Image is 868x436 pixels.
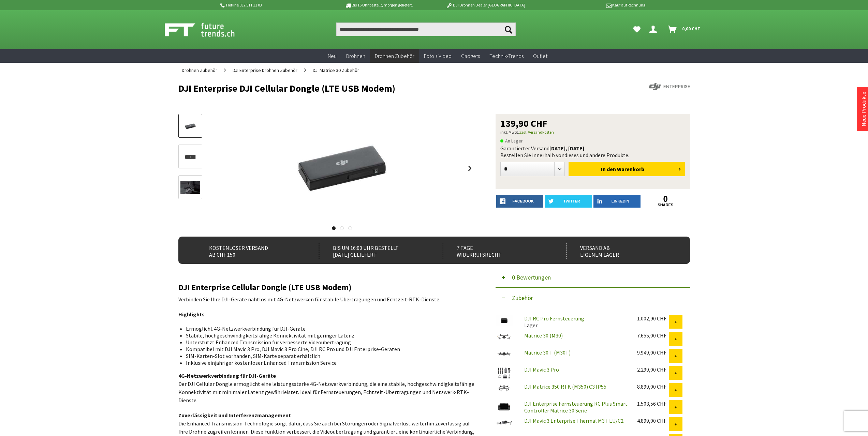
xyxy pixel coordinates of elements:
a: Neu [323,49,341,63]
a: twitter [545,195,592,208]
div: 1.002,90 CHF [637,315,669,322]
input: Produkt, Marke, Kategorie, EAN, Artikelnummer… [336,22,516,36]
a: Outlet [528,49,552,63]
a: Foto + Video [419,49,456,63]
span: Drohnen [346,52,365,59]
p: Kauf auf Rechnung [539,1,645,9]
span: DJI Matrice 30 Zubehör [313,67,359,73]
p: Verbinden Sie Ihre DJI-Geräte nahtlos mit 4G-Netzwerken für stabile Übertragungen und Echtzeit-RT... [178,295,475,303]
a: Drohnen [341,49,370,63]
strong: 4G-Netzwerkverbindung für DJI-Geräte [178,372,276,379]
span: Drohnen Zubehör [182,67,217,73]
a: Neue Produkte [860,92,867,126]
li: Inklusive einjähriger kostenloser Enhanced Transmission Service [186,359,470,366]
span: LinkedIn [612,199,629,203]
img: DJI Matrice 350 RTK (M350) C3 IP55 [496,383,513,393]
div: Lager [519,315,632,329]
div: 7 Tage Widerrufsrecht [443,242,551,259]
p: Der DJI Cellular Dongle ermöglicht eine leistungsstarke 4G-Netzwerkverbindung, die eine stabile, ... [178,372,475,404]
li: Unterstützt Enhanced Transmission für verbesserte Videoübertragung [186,339,470,346]
a: Matrice 30 (M30) [524,332,563,339]
h2: DJI Enterprise Cellular Dongle (LTE USB Modem) [178,283,475,292]
img: Matrice 30 T (M30T) [496,349,513,359]
button: 0 Bewertungen [496,267,690,288]
div: 4.899,00 CHF [637,417,669,424]
button: Zubehör [496,288,690,308]
div: 8.899,00 CHF [637,383,669,390]
img: DJI Enterprise DJI Cellular Dongle (LTE USB Modem) [260,114,424,223]
div: 1.503,56 CHF [637,400,669,407]
a: 0 [642,195,689,203]
a: Warenkorb [665,22,704,36]
a: DJI Mavic 3 Enterprise Thermal M3T EU/C2 [524,417,623,424]
span: In den [601,166,616,172]
p: DJI Drohnen Dealer [GEOGRAPHIC_DATA] [432,1,539,9]
span: Technik-Trends [489,52,524,59]
span: Warenkorb [617,166,644,172]
img: DJI Enterprise [649,83,690,90]
div: Bis um 16:00 Uhr bestellt [DATE] geliefert [319,242,428,259]
span: Gadgets [461,52,480,59]
div: 2.299,00 CHF [637,366,669,373]
img: DJI Mavic 3 Enterprise Thermal M3T EU/C2 [496,417,513,428]
span: twitter [563,199,580,203]
button: Suchen [501,22,516,36]
a: DJI RC Pro Fernsteuerung [524,315,584,322]
span: An Lager [500,137,523,145]
span: Outlet [533,52,547,59]
div: 7.655,00 CHF [637,332,669,339]
li: Ermöglicht 4G-Netzwerkverbindung für DJI-Geräte [186,325,470,332]
div: Kostenloser Versand ab CHF 150 [195,242,304,259]
strong: Highlights [178,311,205,318]
span: 0,00 CHF [682,23,700,34]
a: shares [642,203,689,207]
p: Hotline 032 511 11 03 [219,1,326,9]
a: DJI Enterprise Drohnen Zubehör [229,63,301,78]
p: inkl. MwSt. [500,128,685,136]
li: SIM-Karten-Slot vorhanden, SIM-Karte separat erhältlich [186,352,470,359]
div: 9.949,00 CHF [637,349,669,356]
li: Stabile, hochgeschwindigkeitsfähige Konnektivität mit geringer Latenz [186,332,470,339]
img: DJI Enterprise Fernsteuerung RC Plus Smart Controller Matrice 30 Serie [496,400,513,414]
span: Neu [328,52,337,59]
h1: DJI Enterprise DJI Cellular Dongle (LTE USB Modem) [178,83,588,93]
b: [DATE], [DATE] [549,145,584,152]
a: Drohnen Zubehör [178,63,221,78]
a: LinkedIn [593,195,641,208]
button: In den Warenkorb [569,162,685,176]
a: Gadgets [456,49,485,63]
a: facebook [496,195,544,208]
a: Meine Favoriten [630,22,644,36]
a: Drohnen Zubehör [370,49,419,63]
p: Bis 16 Uhr bestellt, morgen geliefert. [326,1,432,9]
a: DJI Mavic 3 Pro [524,366,559,373]
div: Versand ab eigenem Lager [566,242,675,259]
img: Matrice 30 (M30) [496,332,513,342]
a: Dein Konto [647,22,662,36]
img: DJI RC Pro Fernsteuerung [496,315,513,326]
a: DJI Matrice 30 Zubehör [309,63,363,78]
a: Matrice 30 T (M30T) [524,349,571,356]
span: Foto + Video [424,52,452,59]
span: DJI Enterprise Drohnen Zubehör [233,67,297,73]
a: DJI Matrice 350 RTK (M350) C3 IP55 [524,383,606,390]
img: Vorschau: DJI Enterprise DJI Cellular Dongle (LTE USB Modem) [180,120,200,133]
img: Shop Futuretrends - zur Startseite wechseln [165,21,250,38]
span: facebook [513,199,534,203]
strong: Zuverlässigkeit und Interferenzmanagement [178,412,291,419]
li: Kompatibel mit DJI Mavic 3 Pro, DJI Mavic 3 Pro Cine, DJI RC Pro und DJI Enterprise-Geräten [186,346,470,352]
img: DJI Mavic 3 Pro [496,366,513,380]
a: Technik-Trends [485,49,528,63]
span: 139,90 CHF [500,119,547,128]
a: zzgl. Versandkosten [519,130,554,135]
div: Garantierter Versand Bestellen Sie innerhalb von dieses und andere Produkte. [500,145,685,159]
a: DJI Enterprise Fernsteuerung RC Plus Smart Controller Matrice 30 Serie [524,400,628,414]
span: Drohnen Zubehör [375,52,414,59]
